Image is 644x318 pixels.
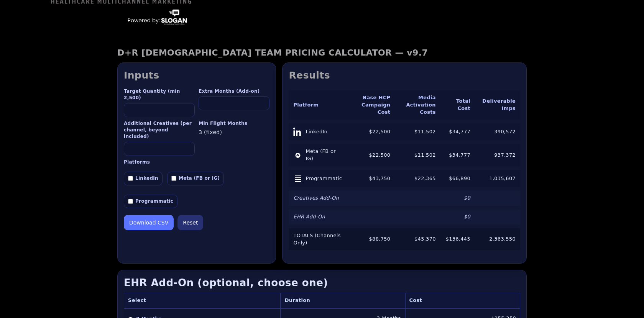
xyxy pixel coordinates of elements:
h2: Inputs [124,69,269,82]
th: Platform [289,90,349,120]
td: $34,777 [440,123,475,140]
button: Reset [177,215,203,230]
td: $22,500 [349,123,395,140]
td: Creatives Add-On [289,191,349,206]
td: $136,445 [440,228,475,251]
td: $0 [440,210,475,225]
td: $88,750 [349,228,395,251]
th: Deliverable Imps [475,90,520,120]
label: Programmatic [124,195,177,208]
th: Base HCP Campaign Cost [349,90,395,120]
input: LinkedIn [128,176,133,181]
h1: D+R [DEMOGRAPHIC_DATA] TEAM PRICING CALCULATOR — v9.7 [117,48,527,58]
th: Duration [281,293,405,308]
td: 390,572 [475,123,520,140]
h3: EHR Add-On (optional, choose one) [124,276,520,290]
label: Meta (FB or IG) [167,172,224,185]
label: Extra Months (Add-on) [199,88,269,95]
label: Min Flight Months [199,120,269,127]
button: Download CSV [124,215,174,230]
h2: Results [289,69,520,82]
td: $43,750 [349,170,395,187]
td: TOTALS (Channels Only) [289,228,349,251]
th: Select [124,293,281,308]
td: 1,035,607 [475,170,520,187]
td: $34,777 [440,144,475,166]
td: EHR Add-On [289,210,349,225]
td: $11,502 [395,123,440,140]
th: Media Activation Costs [395,90,440,120]
td: 937,372 [475,144,520,166]
span: LinkedIn [306,128,327,136]
td: $0 [440,191,475,206]
label: Target Quantity (min 2,500) [124,88,195,102]
div: 3 (fixed) [199,128,269,136]
label: Additional Creatives (per channel, beyond included) [124,120,195,140]
td: $22,500 [349,144,395,166]
td: $11,502 [395,144,440,166]
td: $45,370 [395,228,440,251]
label: LinkedIn [124,172,163,185]
td: $22,365 [395,170,440,187]
input: Programmatic [128,199,133,204]
span: Programmatic [306,175,342,182]
th: Cost [405,293,520,308]
td: 2,363,550 [475,228,520,251]
span: Meta (FB or IG) [306,148,344,162]
label: Platforms [124,159,269,166]
td: $66,890 [440,170,475,187]
th: Total Cost [440,90,475,120]
input: Meta (FB or IG) [171,176,176,181]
